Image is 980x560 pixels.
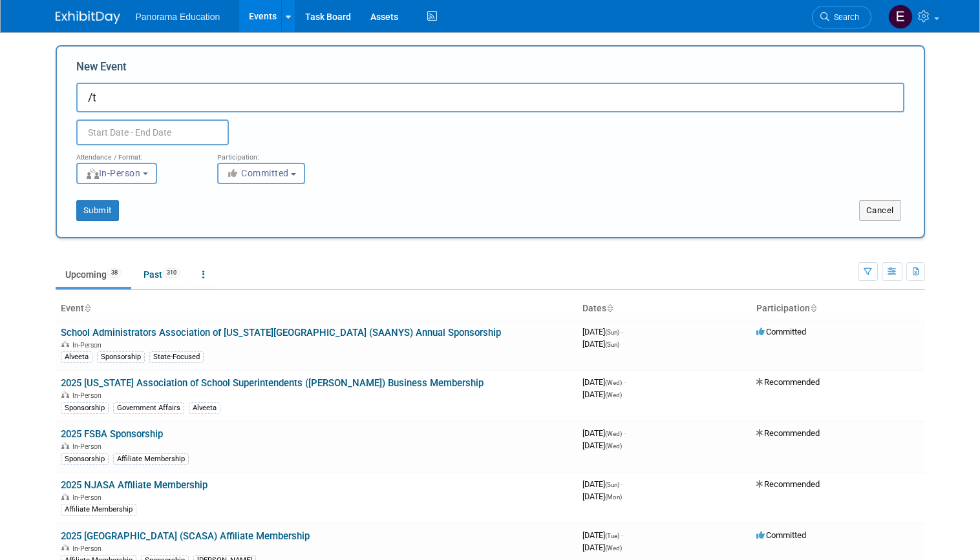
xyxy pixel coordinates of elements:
button: Committed [217,163,305,184]
div: State-Focused [149,351,204,363]
img: In-Person Event [61,544,69,551]
input: Start Date - End Date [76,119,229,145]
div: Government Affairs [113,402,184,414]
div: Sponsorship [61,453,109,465]
span: Committed [226,168,289,178]
div: Sponsorship [97,351,145,363]
button: In-Person [76,163,157,184]
span: Search [829,12,859,22]
span: Committed [756,530,806,540]
span: [DATE] [582,377,626,387]
span: (Tue) [605,532,619,539]
div: Affiliate Membership [113,453,189,465]
img: In-Person Event [61,493,69,500]
span: (Wed) [605,442,622,450]
input: Name of Trade Show / Conference [76,83,904,112]
button: Cancel [859,200,901,221]
a: Past310 [134,262,190,287]
img: In-Person Event [61,442,69,449]
a: 2025 FSBA Sponsorship [61,428,163,440]
span: - [621,479,623,489]
span: Committed [756,327,806,337]
th: Event [56,298,577,320]
span: In-Person [72,544,105,553]
a: Sort by Participation Type [810,303,816,313]
span: [DATE] [582,327,623,337]
div: Affiliate Membership [61,504,136,515]
span: - [624,377,626,387]
span: 38 [107,268,122,278]
th: Dates [577,298,751,320]
span: Recommended [756,377,820,387]
span: In-Person [72,341,105,349]
span: (Wed) [605,391,622,399]
label: New Event [76,59,127,79]
span: [DATE] [582,441,622,450]
span: [DATE] [582,543,622,552]
a: Sort by Start Date [606,303,613,313]
a: Sort by Event Name [84,303,91,313]
div: Attendance / Format: [76,145,198,162]
img: In-Person Event [61,341,69,347]
div: Alveeta [189,402,220,414]
span: [DATE] [582,530,623,540]
a: 2025 [GEOGRAPHIC_DATA] (SCASA) Affiliate Membership [61,530,310,542]
div: Alveeta [61,351,92,363]
span: (Sun) [605,341,619,348]
span: 310 [163,268,180,278]
span: [DATE] [582,492,622,501]
span: In-Person [85,168,141,178]
span: [DATE] [582,389,622,399]
span: [DATE] [582,428,626,438]
span: - [621,530,623,540]
a: Upcoming38 [56,262,131,287]
span: [DATE] [582,479,623,489]
img: ExhibitDay [56,11,120,24]
button: Submit [76,200,119,221]
span: Recommended [756,479,820,489]
div: Participation: [217,145,339,162]
span: (Wed) [605,430,622,437]
img: In-Person Event [61,391,69,398]
a: 2025 [US_STATE] Association of School Superintendents ([PERSON_NAME]) Business Membership [61,377,484,389]
span: In-Person [72,442,105,451]
span: (Wed) [605,379,622,386]
span: (Wed) [605,544,622,552]
span: (Mon) [605,493,622,501]
span: Panorama Education [136,12,220,22]
a: 2025 NJASA Affiliate Membership [61,479,208,491]
th: Participation [751,298,925,320]
span: [DATE] [582,339,619,349]
a: School Administrators Association of [US_STATE][GEOGRAPHIC_DATA] (SAANYS) Annual Sponsorship [61,327,501,338]
span: In-Person [72,493,105,502]
span: Recommended [756,428,820,438]
span: (Sun) [605,481,619,488]
span: In-Person [72,391,105,400]
div: Sponsorship [61,402,109,414]
span: - [621,327,623,337]
span: (Sun) [605,329,619,336]
img: External Events Calendar [888,5,913,29]
span: - [624,428,626,438]
a: Search [812,6,871,28]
